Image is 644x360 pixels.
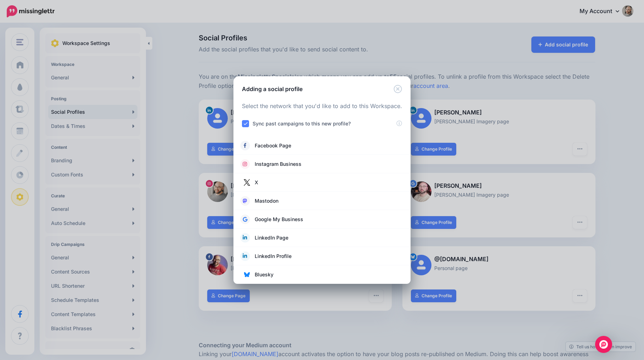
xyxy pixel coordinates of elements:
[241,233,403,243] a: LinkedIn Page
[253,119,351,128] label: Sync past campaigns to this new profile?
[255,160,301,168] span: Instagram Business
[255,197,278,205] span: Mastodon
[241,177,253,188] img: twitter.jpg
[241,141,403,151] a: Facebook Page
[242,85,303,93] h5: Adding a social profile
[255,252,292,260] span: LinkedIn Profile
[242,102,402,111] p: Select the network that you'd like to add to this Workspace.
[255,234,288,242] span: LinkedIn Page
[255,215,303,224] span: Google My Business
[255,270,273,279] span: Bluesky
[255,141,291,150] span: Facebook Page
[595,336,612,353] div: Open Intercom Messenger
[241,196,403,206] a: Mastodon
[241,214,403,224] a: Google My Business
[394,85,402,94] button: Close
[241,251,403,261] a: LinkedIn Profile
[241,159,403,169] a: Instagram Business
[244,272,250,277] img: bluesky.png
[241,178,403,187] a: X
[255,178,258,187] span: X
